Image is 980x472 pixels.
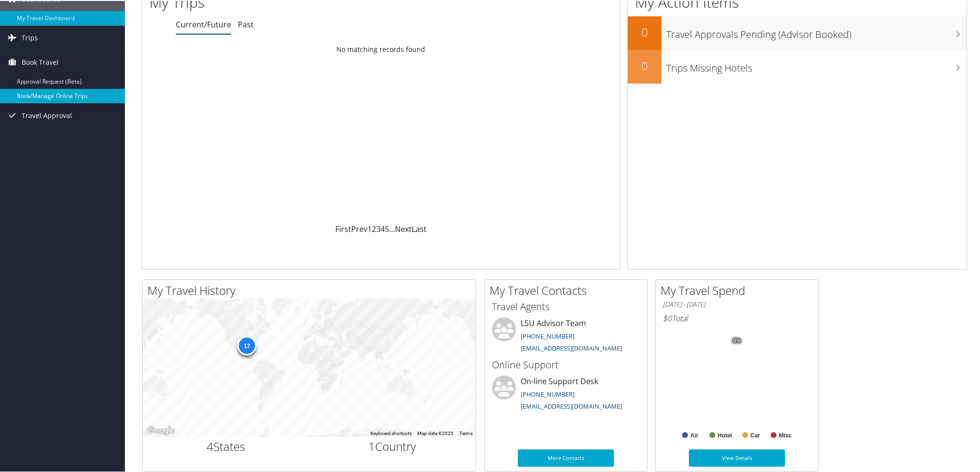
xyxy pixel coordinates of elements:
a: View Details [689,448,785,466]
span: Trips [22,25,38,49]
h3: Trips Missing Hotels [666,56,967,74]
h2: My Travel History [147,281,476,298]
span: 4 [207,437,213,453]
a: Last [412,223,427,233]
a: 5 [385,223,389,233]
a: Open this area in Google Maps (opens a new window) [145,424,177,436]
span: … [389,223,395,233]
a: 4 [380,223,385,233]
a: 1 [367,223,372,233]
h3: Online Support [492,357,640,371]
button: Keyboard shortcuts [370,429,412,436]
h3: Travel Agents [492,299,640,313]
a: Next [395,223,412,233]
li: On-line Support Desk [487,375,645,414]
text: Car [750,431,760,438]
h2: States [150,437,302,454]
span: Book Travel [22,49,59,73]
a: [EMAIL_ADDRESS][DOMAIN_NAME] [521,343,622,351]
h2: Country [317,437,469,454]
h2: My Travel Spend [661,281,818,298]
a: [EMAIL_ADDRESS][DOMAIN_NAME] [521,401,622,410]
text: Air [690,431,698,438]
text: Hotel [718,431,732,438]
text: Misc [779,431,792,438]
h2: 0 [628,57,661,73]
a: [PHONE_NUMBER] [521,331,575,339]
a: 0Trips Missing Hotels [628,49,967,83]
a: Past [238,18,254,29]
h6: [DATE] - [DATE] [663,299,811,308]
a: 2 [372,223,376,233]
h2: 0 [628,23,661,39]
div: 17 [237,335,257,354]
span: $0 [663,312,672,323]
a: 3 [376,223,380,233]
span: Travel Approval [22,103,72,127]
a: Prev [351,223,367,233]
a: [PHONE_NUMBER] [521,389,575,398]
h6: Total [663,312,811,323]
a: Current/Future [176,18,231,29]
span: Map data ©2025 [417,430,453,435]
h3: Travel Approvals Pending (Advisor Booked) [666,22,967,40]
tspan: 0% [733,337,741,343]
td: No matching records found [142,40,620,57]
a: More Contacts [518,448,614,466]
a: Terms (opens in new tab) [459,430,473,435]
a: 0Travel Approvals Pending (Advisor Booked) [628,15,967,49]
img: Google [145,424,177,436]
span: 1 [368,437,375,453]
a: First [335,223,351,233]
li: LSU Advisor Team [487,316,645,356]
h2: My Travel Contacts [490,281,647,298]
